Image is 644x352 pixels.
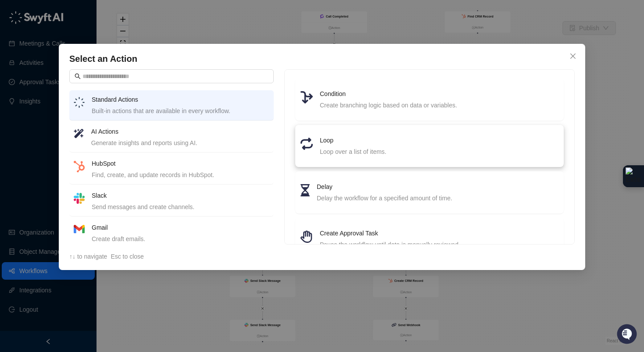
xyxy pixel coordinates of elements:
img: hubspot-DkpyWjJb.png [74,161,85,172]
div: Start new chat [30,79,144,88]
a: 📶Status [36,119,71,135]
img: slack-Cn3INd-T.png [74,193,85,204]
h4: AI Actions [91,127,269,136]
h4: HubSpot [92,159,269,168]
div: Built-in actions that are available in every workflow. [92,106,269,116]
a: Powered byPylon [62,144,106,151]
h2: How can we help? [9,49,160,63]
h4: Select an Action [69,53,575,65]
button: Close [566,49,580,63]
div: Pause the workflow until data is manually reviewed. [320,240,558,249]
div: Create branching logic based on data or variables. [320,100,558,110]
div: 📶 [39,124,47,131]
span: search [75,73,81,79]
div: 📚 [9,124,16,131]
button: Start new chat [149,82,160,92]
img: Extension Icon [626,167,641,185]
div: Delay the workflow for a specified amount of time. [317,193,558,203]
h4: Loop [320,135,558,145]
div: Generate insights and reports using AI. [91,138,269,148]
h4: Create Approval Task [320,228,558,238]
img: 5124521997842_fc6d7dfcefe973c2e489_88.png [9,79,25,95]
span: ↑↓ to navigate [69,253,107,260]
img: gmail-BGivzU6t.png [74,225,85,233]
div: Create draft emails. [92,234,269,244]
a: 📚Docs [5,119,36,135]
span: Esc to close [111,253,143,260]
div: Send messages and create channels. [92,202,269,212]
span: Status [48,123,68,132]
div: We're available if you need us! [30,88,111,95]
img: logo-small-inverted-DW8HDUn_.png [74,97,85,108]
h4: Delay [317,182,558,192]
h4: Standard Actions [92,95,269,104]
h4: Condition [320,89,558,99]
span: Pylon [87,144,106,151]
div: Find, create, and update records in HubSpot. [92,170,269,180]
span: close [569,53,576,60]
h4: Gmail [92,223,269,232]
div: Loop over a list of items. [320,147,558,156]
img: Swyft AI [9,9,26,26]
span: Docs [18,123,32,132]
iframe: Open customer support [616,323,640,347]
h4: Slack [92,191,269,200]
p: Welcome 👋 [9,35,160,49]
